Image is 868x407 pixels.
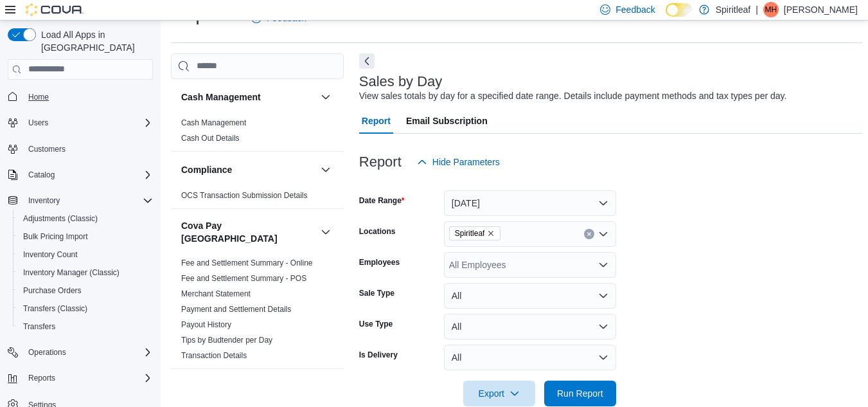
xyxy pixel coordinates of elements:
[181,91,261,104] h3: Cash Management
[412,149,505,175] button: Hide Parameters
[18,247,83,262] a: Inventory Count
[23,89,54,105] a: Home
[28,92,49,102] span: Home
[28,144,66,154] span: Customers
[181,305,291,314] a: Payment and Settlement Details
[784,2,858,17] p: [PERSON_NAME]
[3,140,158,158] button: Customers
[181,336,272,345] a: Tips by Budtender per Day
[23,345,71,360] button: Operations
[181,289,251,298] a: Merchant Statement
[181,258,313,268] span: Fee and Settlement Summary - Online
[23,167,60,183] button: Catalog
[23,115,53,131] button: Users
[406,108,488,134] span: Email Subscription
[3,343,158,361] button: Operations
[544,381,616,406] button: Run Report
[13,246,158,264] button: Inventory Count
[444,283,616,309] button: All
[181,289,251,299] span: Merchant Statement
[18,265,153,280] span: Inventory Manager (Classic)
[13,210,158,228] button: Adjustments (Classic)
[487,230,495,237] button: Remove Spiritleaf from selection in this group
[23,231,88,242] span: Bulk Pricing Import
[359,288,394,298] label: Sale Type
[181,118,246,128] span: Cash Management
[18,319,153,334] span: Transfers
[3,369,158,387] button: Reports
[23,285,82,296] span: Purchase Orders
[171,115,344,151] div: Cash Management
[359,319,393,329] label: Use Type
[181,163,315,176] button: Compliance
[181,351,247,360] a: Transaction Details
[3,87,158,106] button: Home
[18,301,153,316] span: Transfers (Classic)
[598,229,608,239] button: Open list of options
[13,300,158,318] button: Transfers (Classic)
[23,193,153,208] span: Inventory
[181,133,240,143] span: Cash Out Details
[18,211,153,226] span: Adjustments (Classic)
[444,345,616,370] button: All
[13,282,158,300] button: Purchase Orders
[28,373,55,383] span: Reports
[359,154,402,170] h3: Report
[181,219,315,245] button: Cova Pay [GEOGRAPHIC_DATA]
[455,227,485,240] span: Spiritleaf
[359,195,405,206] label: Date Range
[765,2,777,17] span: MH
[3,114,158,132] button: Users
[23,89,153,105] span: Home
[18,319,60,334] a: Transfers
[13,228,158,246] button: Bulk Pricing Import
[584,229,594,239] button: Clear input
[449,226,501,240] span: Spiritleaf
[23,213,98,224] span: Adjustments (Classic)
[756,2,758,17] p: |
[362,108,391,134] span: Report
[181,381,315,393] button: Customer
[13,318,158,336] button: Transfers
[181,118,246,127] a: Cash Management
[171,255,344,368] div: Cova Pay [GEOGRAPHIC_DATA]
[318,162,333,177] button: Compliance
[18,229,93,244] a: Bulk Pricing Import
[181,350,247,361] span: Transaction Details
[181,320,231,329] a: Payout History
[318,379,333,395] button: Customer
[181,273,306,284] span: Fee and Settlement Summary - POS
[18,265,125,280] a: Inventory Manager (Classic)
[28,118,48,128] span: Users
[23,141,71,157] a: Customers
[28,195,60,206] span: Inventory
[23,141,153,157] span: Customers
[23,267,120,278] span: Inventory Manager (Classic)
[3,192,158,210] button: Inventory
[359,74,443,89] h3: Sales by Day
[359,89,787,103] div: View sales totals by day for a specified date range. Details include payment methods and tax type...
[359,53,375,69] button: Next
[557,387,603,400] span: Run Report
[444,190,616,216] button: [DATE]
[616,3,655,16] span: Feedback
[359,257,400,267] label: Employees
[598,260,608,270] button: Open list of options
[666,17,666,17] span: Dark Mode
[181,381,223,393] h3: Customer
[171,188,344,208] div: Compliance
[28,170,55,180] span: Catalog
[463,381,535,406] button: Export
[23,115,153,131] span: Users
[28,347,66,357] span: Operations
[18,283,87,298] a: Purchase Orders
[23,167,153,183] span: Catalog
[13,264,158,282] button: Inventory Manager (Classic)
[23,303,87,314] span: Transfers (Classic)
[432,156,500,168] span: Hide Parameters
[23,249,78,260] span: Inventory Count
[26,3,84,16] img: Cova
[23,345,153,360] span: Operations
[181,190,308,201] span: OCS Transaction Submission Details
